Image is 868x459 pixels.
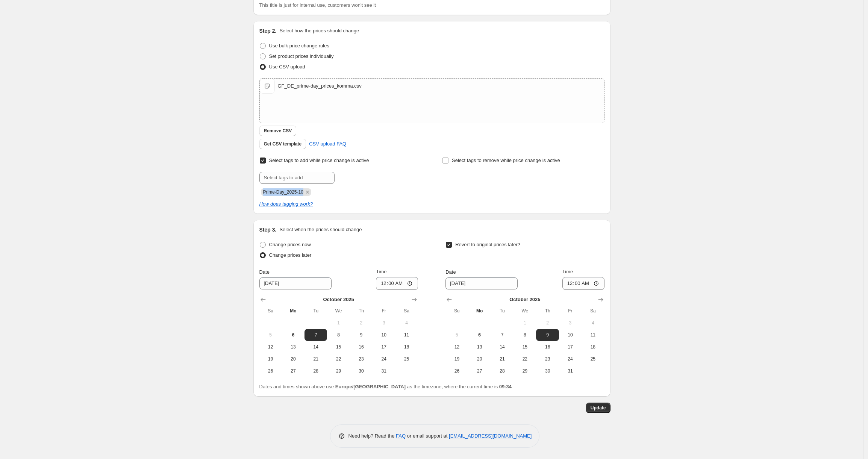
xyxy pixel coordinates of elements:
span: Th [353,308,370,314]
span: 19 [448,356,465,362]
span: 14 [308,344,324,350]
button: Saturday October 4 2025 [395,317,418,329]
span: 22 [330,356,347,362]
a: CSV upload FAQ [304,138,351,150]
button: Tuesday October 7 2025 [304,329,327,341]
button: Saturday October 18 2025 [582,341,604,353]
button: Thursday October 16 2025 [536,341,559,353]
span: Change prices later [269,252,312,258]
span: 16 [353,344,370,350]
span: Tu [494,308,510,314]
span: 20 [471,356,488,362]
button: Friday October 17 2025 [373,341,395,353]
a: How does tagging work? [259,201,313,207]
span: Mo [471,308,488,314]
span: Prime-Day_2025-10 [263,189,303,195]
button: Wednesday October 29 2025 [327,365,350,377]
button: Thursday October 23 2025 [536,353,559,365]
span: 13 [285,344,301,350]
button: Wednesday October 8 2025 [514,329,536,341]
th: Thursday [536,305,559,317]
span: Select tags to add while price change is active [269,158,369,163]
span: 2 [353,320,370,326]
span: We [330,308,347,314]
th: Wednesday [514,305,536,317]
button: Monday October 13 2025 [282,341,304,353]
span: 12 [262,344,279,350]
span: 15 [517,344,533,350]
span: 5 [262,332,279,338]
span: 30 [353,368,370,374]
button: Sunday October 5 2025 [259,329,282,341]
button: Thursday October 30 2025 [536,365,559,377]
span: 11 [585,332,601,338]
button: Saturday October 25 2025 [395,353,418,365]
span: Th [539,308,556,314]
input: 10/6/2025 [445,277,518,289]
button: Tuesday October 14 2025 [491,341,514,353]
span: 31 [562,368,579,374]
a: FAQ [396,433,406,439]
button: Friday October 24 2025 [559,353,582,365]
b: 09:34 [499,384,512,389]
span: Change prices now [269,242,311,247]
span: Remove CSV [264,128,292,134]
p: Select when the prices should change [279,226,362,233]
button: Saturday October 4 2025 [582,317,604,329]
button: Monday October 13 2025 [468,341,491,353]
button: Today Monday October 6 2025 [468,329,491,341]
span: 15 [330,344,347,350]
span: 16 [539,344,556,350]
button: Wednesday October 15 2025 [327,341,350,353]
span: 13 [471,344,488,350]
button: Wednesday October 15 2025 [514,341,536,353]
span: Use CSV upload [269,64,305,70]
button: Saturday October 25 2025 [582,353,604,365]
button: Tuesday October 28 2025 [304,365,327,377]
th: Wednesday [327,305,350,317]
span: Sa [398,308,415,314]
span: 4 [585,320,601,326]
th: Thursday [350,305,373,317]
span: 27 [471,368,488,374]
span: 3 [376,320,392,326]
span: 1 [330,320,347,326]
span: 28 [494,368,510,374]
span: Tu [308,308,324,314]
span: 8 [330,332,347,338]
span: Set product prices individually [269,53,334,59]
span: 18 [398,344,415,350]
th: Monday [282,305,304,317]
button: Sunday October 26 2025 [259,365,282,377]
span: Select tags to remove while price change is active [452,158,560,163]
button: Today Monday October 6 2025 [282,329,304,341]
button: Sunday October 5 2025 [445,329,468,341]
span: Date [259,269,270,275]
span: Fr [376,308,392,314]
button: Saturday October 11 2025 [582,329,604,341]
button: Friday October 31 2025 [373,365,395,377]
h2: Step 3. [259,226,277,233]
button: Show next month, November 2025 [595,294,606,305]
span: Update [591,405,606,411]
span: 9 [353,332,370,338]
span: Use bulk price change rules [269,43,329,48]
span: 29 [330,368,347,374]
th: Tuesday [491,305,514,317]
button: Thursday October 16 2025 [350,341,373,353]
span: 18 [585,344,601,350]
span: Dates and times shown above use as the timezone, where the current time is [259,384,512,389]
h2: Step 2. [259,27,277,35]
button: Monday October 20 2025 [282,353,304,365]
span: 24 [376,356,392,362]
button: Show previous month, September 2025 [444,294,454,305]
button: Friday October 10 2025 [559,329,582,341]
span: Fr [562,308,579,314]
span: 9 [539,332,556,338]
span: Revert to original prices later? [455,242,520,247]
button: Friday October 3 2025 [373,317,395,329]
span: 22 [517,356,533,362]
button: Wednesday October 1 2025 [327,317,350,329]
button: Saturday October 11 2025 [395,329,418,341]
button: Friday October 10 2025 [373,329,395,341]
